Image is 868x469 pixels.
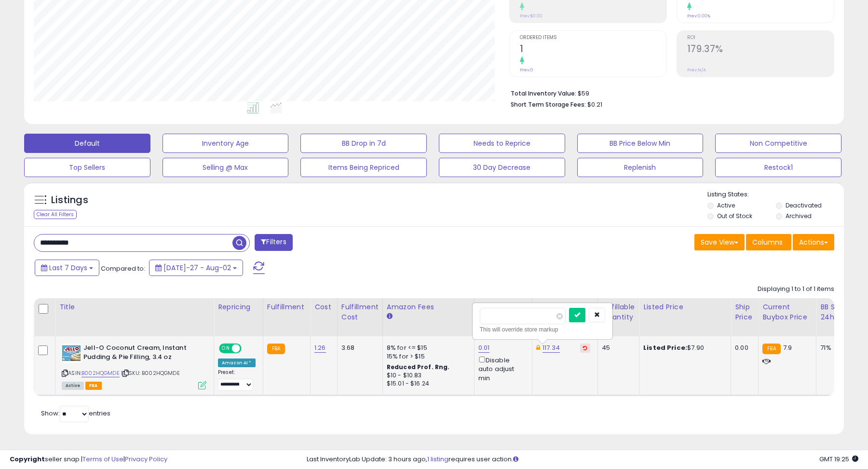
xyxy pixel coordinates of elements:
[387,312,393,321] small: Amazon Fees.
[687,67,706,73] small: Prev: N/A
[387,344,467,352] div: 8% for <= $15
[520,67,533,73] small: Prev: 0
[387,372,467,380] div: $10 - $10.83
[41,409,110,418] span: Show: entries
[793,234,834,250] button: Actions
[687,43,834,56] h2: 179.37%
[687,35,834,41] span: ROI
[24,134,150,153] button: Default
[62,382,84,390] span: All listings currently available for purchase on Amazon
[220,345,232,353] span: ON
[536,302,594,312] div: [PERSON_NAME]
[387,302,470,312] div: Amazon Fees
[314,343,326,353] a: 1.26
[643,302,727,312] div: Listed Price
[81,369,120,377] a: B002HQGMDE
[602,344,632,352] div: 45
[218,359,256,367] div: Amazon AI *
[511,87,827,98] li: $59
[819,455,858,464] span: 2025-08-10 19:25 GMT
[59,302,210,312] div: Title
[520,35,666,41] span: Ordered Items
[341,302,379,322] div: Fulfillment Cost
[149,260,243,276] button: [DATE]-27 - Aug-02
[752,237,783,247] span: Columns
[687,13,710,19] small: Prev: 0.00%
[602,302,635,322] div: Fulfillable Quantity
[746,234,791,250] button: Columns
[125,455,167,464] a: Privacy Policy
[820,302,855,322] div: BB Share 24h.
[427,455,448,464] a: 1 listing
[478,302,528,312] div: Min Price
[267,344,285,354] small: FBA
[439,134,565,153] button: Needs to Reprice
[511,100,586,109] b: Short Term Storage Fees:
[387,380,467,388] div: $15.01 - $16.24
[101,264,145,273] span: Compared to:
[387,363,450,371] b: Reduced Prof. Rng.
[643,343,687,352] b: Listed Price:
[267,302,306,312] div: Fulfillment
[480,325,605,334] div: This will override store markup
[51,193,88,207] h5: Listings
[341,344,375,352] div: 3.68
[820,344,852,352] div: 71%
[240,345,256,353] span: OFF
[314,302,333,312] div: Cost
[762,344,780,354] small: FBA
[762,302,812,322] div: Current Buybox Price
[542,343,560,353] a: 117.34
[717,201,735,209] label: Active
[694,234,745,250] button: Save View
[85,382,102,390] span: FBA
[577,134,704,153] button: BB Price Below Min
[511,89,576,97] b: Total Inventory Value:
[83,344,201,364] b: Jell-O Coconut Cream, Instant Pudding & Pie Filling, 3.4 oz
[478,343,490,353] a: 0.01
[758,285,834,294] div: Displaying 1 to 1 of 1 items
[307,455,858,464] div: Last InventoryLab Update: 3 hours ago, requires user action.
[24,158,150,177] button: Top Sellers
[163,263,231,273] span: [DATE]-27 - Aug-02
[82,455,123,464] a: Terms of Use
[62,344,206,388] div: ASIN:
[520,43,666,56] h2: 1
[786,212,812,220] label: Archived
[439,158,565,177] button: 30 Day Decrease
[218,302,259,312] div: Repricing
[35,260,99,276] button: Last 7 Days
[643,344,723,352] div: $7.90
[163,158,289,177] button: Selling @ Max
[49,263,87,273] span: Last 7 Days
[10,455,45,464] strong: Copyright
[735,302,754,322] div: Ship Price
[783,343,792,352] span: 7.9
[715,134,841,153] button: Non Competitive
[587,100,602,109] span: $0.21
[121,369,180,377] span: | SKU: B002HQGMDE
[34,210,77,219] div: Clear All Filters
[520,13,542,19] small: Prev: $0.00
[218,369,256,391] div: Preset:
[735,344,751,352] div: 0.00
[300,158,427,177] button: Items Being Repriced
[478,355,525,383] div: Disable auto adjust min
[717,212,752,220] label: Out of Stock
[707,190,843,199] p: Listing States:
[255,234,292,251] button: Filters
[10,455,167,464] div: seller snap | |
[715,158,841,177] button: Restock1
[387,352,467,361] div: 15% for > $15
[786,201,822,209] label: Deactivated
[163,134,289,153] button: Inventory Age
[577,158,704,177] button: Replenish
[62,344,81,363] img: 41mY3XRpFEL._SL40_.jpg
[300,134,427,153] button: BB Drop in 7d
